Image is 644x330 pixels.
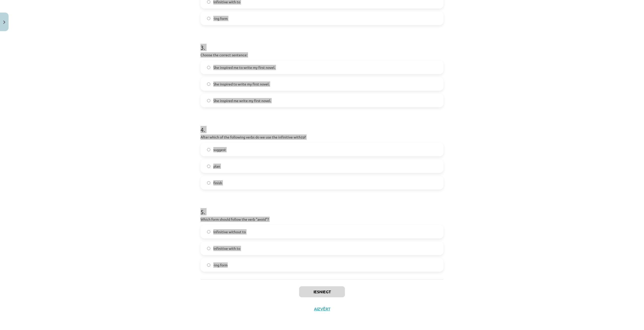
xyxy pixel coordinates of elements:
span: suggest [213,147,226,152]
p: After which of the following verbs do we use the infinitive with ? [200,134,444,140]
h1: 4 . [200,117,444,133]
input: -ing form [207,17,210,20]
span: plan [213,164,220,169]
span: -ing form [213,262,228,268]
em: to [301,135,304,139]
h1: 5 . [200,200,444,215]
input: Infinitive without to [207,230,210,233]
input: finish [207,181,210,184]
span: She inspired me write my first novel. [213,98,271,103]
h1: 3 . [200,35,444,51]
span: Infinitive with to [213,246,240,251]
p: Choose the correct sentence: [200,52,444,58]
span: She inspired to write my first novel. [213,81,269,87]
input: She inspired me write my first novel. [207,99,210,102]
input: suggest [207,148,210,151]
span: She inspired me to write my first novel. [213,65,275,70]
input: She inspired to write my first novel. [207,82,210,86]
input: plan [207,165,210,168]
p: Which form should follow the verb "avoid"? [200,217,444,222]
span: -ing form [213,16,228,21]
input: Infinitive with to [207,247,210,250]
img: icon-close-lesson-0947bae3869378f0d4975bcd49f059093ad1ed9edebbc8119c70593378902aed.svg [3,21,5,24]
input: -ing form [207,263,210,267]
input: She inspired me to write my first novel. [207,66,210,69]
button: Iesniegt [299,286,345,297]
button: Aizvērt [312,306,332,311]
input: Infinitive with to [207,0,210,4]
span: Infinitive without to [213,229,246,234]
span: finish [213,180,222,185]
